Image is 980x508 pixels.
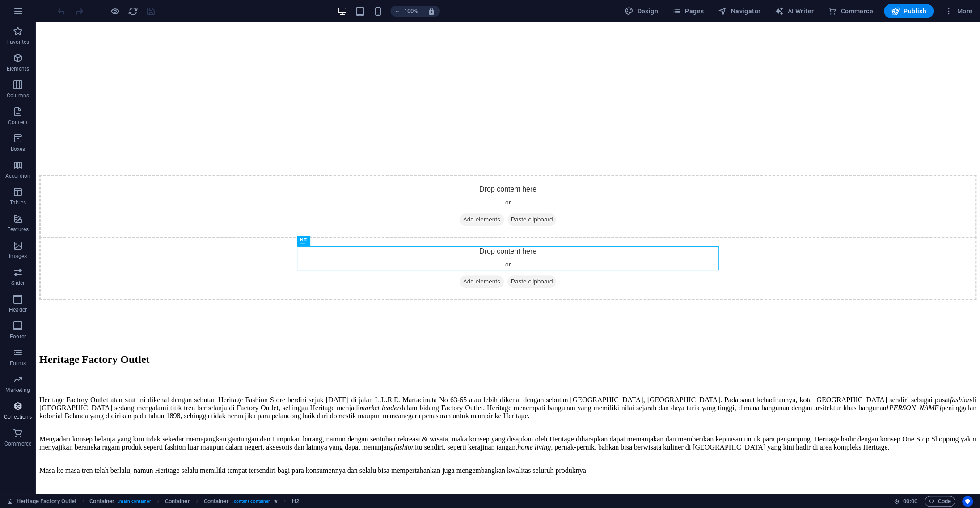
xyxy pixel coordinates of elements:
span: Code [929,496,951,507]
p: Favorites [6,38,29,46]
button: Commerce [824,4,877,18]
button: AI Writer [771,4,817,18]
button: Pages [669,4,707,18]
p: Content [8,119,28,126]
button: Publish [884,4,934,18]
span: Navigator [718,7,760,16]
span: Pages [672,7,704,16]
span: Commerce [828,7,873,16]
p: Footer [10,333,26,340]
p: Columns [7,92,29,99]
span: Add elements [424,191,468,204]
p: Images [9,253,27,260]
p: Collections [4,413,31,421]
div: Drop content here [4,214,941,278]
span: AI Writer [775,7,814,16]
p: Elements [7,65,30,72]
p: Features [7,226,29,233]
p: Slider [11,279,25,287]
span: Click to select. Double-click to edit [89,496,114,507]
span: Paste clipboard [472,253,521,266]
button: Click here to leave preview mode and continue editing [110,6,120,17]
p: Commerce [4,440,31,447]
p: Marketing [5,387,30,394]
i: Reload page [128,6,138,17]
button: Navigator [714,4,764,18]
button: Design [621,4,662,18]
div: Design (Ctrl+Alt+Y) [621,4,662,18]
p: Boxes [11,146,25,153]
span: Click to select. Double-click to edit [204,496,229,507]
span: Publish [891,7,926,16]
p: Header [9,306,27,313]
p: Tables [10,199,26,206]
a: Click to cancel selection. Double-click to open Pages [7,496,76,507]
span: More [944,7,972,16]
button: More [941,4,976,18]
span: Add elements [424,253,468,266]
span: Design [625,7,658,16]
span: Click to select. Double-click to edit [165,496,190,507]
span: . content-container [232,496,270,507]
i: Element contains an animation [274,499,278,504]
button: reload [127,6,138,17]
button: 100% [390,6,422,17]
span: 00 00 [903,496,917,507]
h6: Session time [894,496,917,507]
span: : [909,498,911,504]
button: Code [925,496,955,507]
nav: breadcrumb [89,496,299,507]
span: . main-container [118,496,151,507]
button: Usercentrics [962,496,973,507]
h6: 100% [404,6,418,17]
span: Click to select. Double-click to edit [292,496,299,507]
i: On resize automatically adjust zoom level to fit chosen device. [427,7,435,15]
p: Accordion [5,172,30,179]
p: Forms [10,360,26,367]
span: Paste clipboard [472,191,521,204]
